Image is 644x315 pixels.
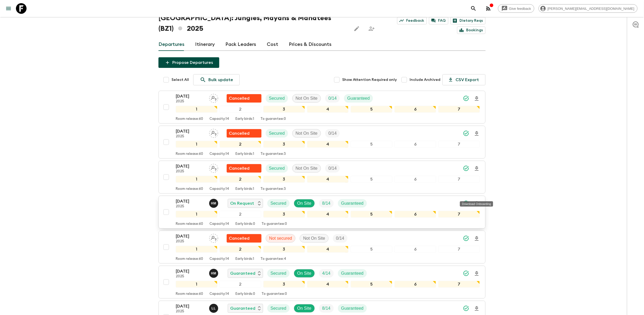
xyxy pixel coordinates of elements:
[307,106,349,113] div: 4
[463,270,469,277] svg: Synced Successfully
[220,106,261,113] div: 2
[269,95,285,102] p: Secured
[325,164,340,173] div: Trip Fill
[158,57,219,68] button: Propose Departures
[463,95,469,102] svg: Synced Successfully
[3,3,14,14] button: menu
[307,176,349,183] div: 4
[292,164,321,173] div: Not On Site
[463,235,469,242] svg: Synced Successfully
[235,187,254,191] p: Early birds: 1
[438,106,480,113] div: 7
[220,246,261,253] div: 2
[176,106,217,113] div: 1
[176,257,203,261] p: Room release: 60
[297,305,311,312] p: On Site
[328,130,337,137] p: 0 / 14
[235,222,255,226] p: Early birds: 0
[351,176,392,183] div: 5
[261,292,287,296] p: To guarantee: 0
[394,246,436,253] div: 6
[474,270,480,277] svg: Download Onboarding
[227,234,261,243] div: Unable to secure
[176,176,217,183] div: 1
[193,74,240,85] a: Bulk update
[176,211,217,218] div: 1
[463,130,469,137] svg: Synced Successfully
[271,200,286,207] p: Secured
[294,269,315,278] div: On Site
[230,305,255,312] p: Guaranteed
[474,305,480,312] svg: Download Onboarding
[438,281,480,288] div: 7
[220,176,261,183] div: 2
[235,257,254,261] p: Early birds: 1
[438,246,480,253] div: 7
[208,77,233,83] p: Bulk update
[351,106,392,113] div: 5
[266,129,288,138] div: Secured
[209,130,218,135] span: Assign pack leader
[341,200,364,207] p: Guaranteed
[209,292,229,296] p: Capacity: 14
[211,201,216,205] p: H M
[209,152,229,156] p: Capacity: 14
[468,3,479,14] button: search adventures
[227,164,261,173] div: Flash Pack cancellation
[209,199,219,208] button: HM
[220,211,261,218] div: 2
[235,152,254,156] p: Early birds: 1
[176,99,205,104] p: 2025
[209,95,218,100] span: Assign pack leader
[460,201,493,207] div: Download Onboarding
[176,134,205,139] p: 2025
[267,199,290,208] div: Secured
[158,91,486,124] button: [DATE]2025Assign pack leaderFlash Pack cancellationSecuredNot On SiteTrip FillGuaranteed1234567Ro...
[319,304,334,313] div: Trip Fill
[263,106,305,113] div: 3
[176,274,205,279] p: 2025
[263,246,305,253] div: 3
[336,235,344,242] p: 0 / 14
[209,257,229,261] p: Capacity: 14
[176,163,205,169] p: [DATE]
[261,222,287,226] p: To guarantee: 0
[347,95,370,102] p: Guaranteed
[176,128,205,134] p: [DATE]
[158,231,486,264] button: [DATE]2025Assign pack leaderUnable to secureNot securedNot On SiteTrip Fill1234567Room release:60...
[263,281,305,288] div: 3
[176,222,203,226] p: Room release: 60
[341,305,364,312] p: Guaranteed
[209,117,229,121] p: Capacity: 14
[266,94,288,103] div: Secured
[351,246,392,253] div: 5
[271,305,286,312] p: Secured
[322,270,330,277] p: 4 / 14
[209,235,218,240] span: Assign pack leader
[303,235,325,242] p: Not On Site
[429,17,448,24] a: FAQ
[260,152,286,156] p: To guarantee: 3
[307,246,349,253] div: 4
[443,74,486,85] button: CSV Export
[176,239,205,244] p: 2025
[294,304,315,313] div: On Site
[158,266,486,299] button: [DATE]2025Hob MedinaGuaranteedSecuredOn SiteTrip FillGuaranteed1234567Room release:60Capacity:14E...
[176,233,205,239] p: [DATE]
[394,176,436,183] div: 6
[209,269,219,278] button: HM
[209,304,219,313] button: LL
[506,7,534,11] span: Give feedback
[267,269,290,278] div: Secured
[450,17,486,24] a: Dietary Reqs
[394,281,436,288] div: 6
[325,94,340,103] div: Trip Fill
[176,268,205,274] p: [DATE]
[474,165,480,172] svg: Download Onboarding
[342,77,397,82] span: Show Attention Required only
[263,176,305,183] div: 3
[474,130,480,137] svg: Download Onboarding
[300,234,329,243] div: Not On Site
[322,200,330,207] p: 8 / 14
[267,304,290,313] div: Secured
